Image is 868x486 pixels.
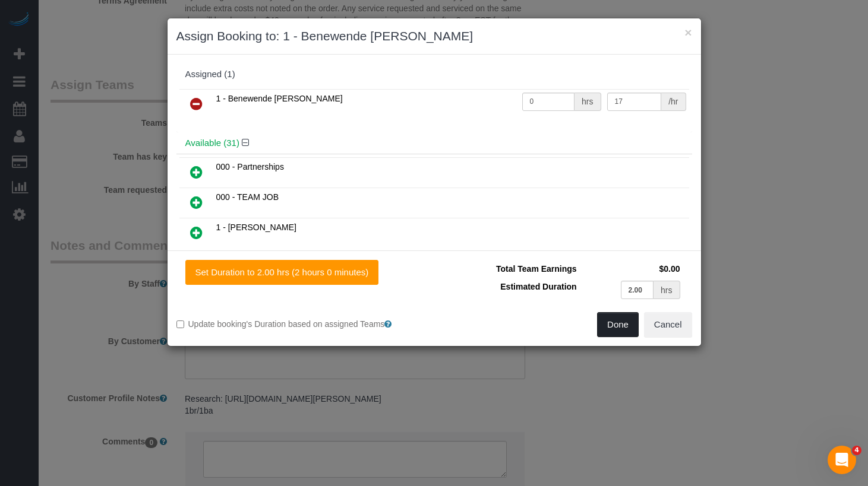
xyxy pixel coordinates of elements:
button: × [684,26,692,39]
span: 4 [852,446,861,455]
button: Set Duration to 2.00 hrs (2 hours 0 minutes) [185,260,379,285]
td: $0.00 [580,260,683,278]
div: hrs [654,281,680,299]
span: 1 - Benewende [PERSON_NAME] [216,94,343,103]
iframe: Intercom live chat [828,446,856,474]
label: Update booking's Duration based on assigned Teams [176,318,425,330]
h4: Available (31) [185,138,683,148]
td: Total Team Earnings [443,260,580,278]
span: 1 - [PERSON_NAME] [216,223,296,232]
span: 000 - TEAM JOB [216,192,279,202]
span: Estimated Duration [500,282,576,291]
div: /hr [661,93,686,111]
button: Cancel [644,312,692,337]
div: hrs [575,93,601,111]
h3: Assign Booking to: 1 - Benewende [PERSON_NAME] [176,27,692,45]
div: Assigned (1) [185,69,683,80]
button: Done [597,312,639,337]
span: 000 - Partnerships [216,162,284,171]
input: Update booking's Duration based on assigned Teams [176,320,184,328]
